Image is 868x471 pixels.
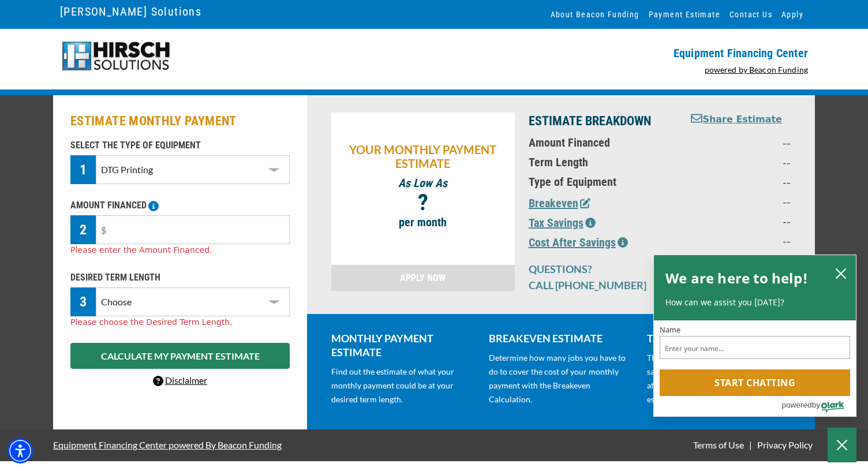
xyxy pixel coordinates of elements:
p: Equipment Financing Center [441,46,808,60]
p: Amount Financed [529,136,676,149]
p: ESTIMATE BREAKDOWN [529,113,676,130]
button: close chatbox [832,265,850,281]
div: Accessibility Menu [8,438,33,463]
p: Term Length [529,155,676,169]
p: -- [690,195,791,208]
button: Start chatting [660,369,850,396]
div: olark chatbox [653,255,856,417]
button: Tax Savings [529,214,596,231]
div: Please enter the Amount Financed. [70,244,290,256]
p: CALL [PHONE_NUMBER] [529,278,653,292]
p: SELECT THE TYPE OF EQUIPMENT [70,139,290,152]
input: Name [660,336,850,359]
img: logo [60,40,171,72]
button: Close Chatbox [828,428,856,462]
button: Breakeven [529,195,590,212]
a: powered by Beacon Funding - open in a new tab [705,65,809,74]
p: BREAKEVEN ESTIMATE [489,331,633,345]
button: CALCULATE MY PAYMENT ESTIMATE [70,343,290,369]
span: powered [781,398,811,412]
a: APPLY NOW [331,265,515,291]
a: Terms of Use - open in a new tab [691,439,746,450]
h2: We are here to help! [665,267,808,290]
p: This is an estimated number of tax savings that may apply to your financing after the first year.... [647,351,791,406]
input: $ [96,215,290,244]
label: Name [660,326,850,334]
div: Please choose the Desired Term Length. [70,316,290,328]
span: | [749,439,752,450]
p: DESIRED TERM LENGTH [70,271,290,285]
button: Share Estimate [691,113,782,127]
a: Equipment Financing Center powered By Beacon Funding - open in a new tab [53,431,282,459]
p: TAX SAVINGS ESTIMATE [647,331,791,345]
span: by [812,398,820,412]
p: QUESTIONS? [529,262,653,276]
a: Powered by Olark [781,397,856,416]
p: AMOUNT FINANCED [70,199,290,212]
p: Type of Equipment [529,175,676,189]
div: 1 [70,155,96,184]
p: per month [337,215,509,229]
p: -- [690,175,791,189]
button: Cost After Savings [529,234,628,251]
p: As Low As [337,176,509,190]
div: 3 [70,287,96,316]
p: ? [337,196,509,210]
p: -- [690,214,791,228]
p: How can we assist you [DATE]? [665,297,844,308]
p: MONTHLY PAYMENT ESTIMATE [331,331,475,359]
h2: ESTIMATE MONTHLY PAYMENT [70,113,290,130]
p: Determine how many jobs you have to do to cover the cost of your monthly payment with the Breakev... [489,351,633,406]
p: Find out the estimate of what your monthly payment could be at your desired term length. [331,365,475,406]
a: Privacy Policy - open in a new tab [755,439,815,450]
a: [PERSON_NAME] Solutions [60,2,201,21]
a: Disclaimer [153,375,207,386]
p: -- [690,155,791,169]
p: YOUR MONTHLY PAYMENT ESTIMATE [337,143,509,170]
div: 2 [70,215,96,244]
p: -- [690,234,791,248]
p: -- [690,136,791,149]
